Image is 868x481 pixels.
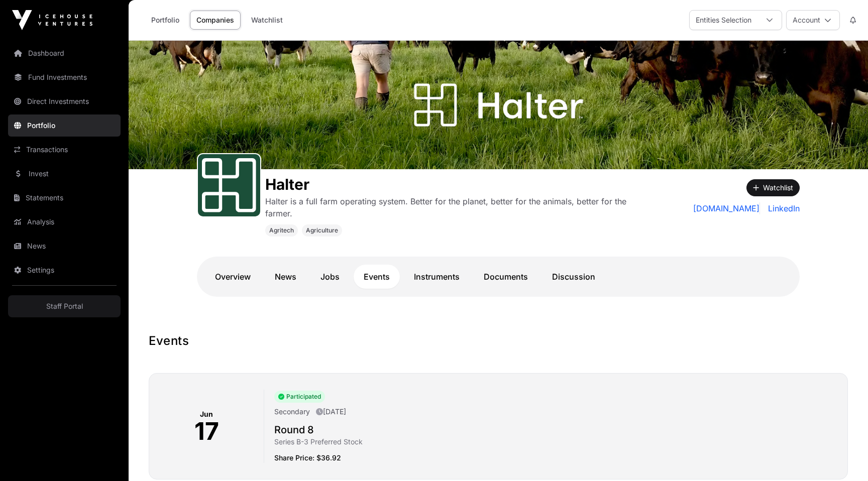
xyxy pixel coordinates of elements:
a: Portfolio [8,114,121,137]
a: Analysis [8,211,121,233]
button: Account [786,10,840,30]
a: Documents [474,265,538,289]
a: News [265,265,306,289]
p: [DATE] [316,407,346,417]
span: Agritech [269,226,294,234]
p: Secondary [274,407,310,417]
div: Entities Selection [690,11,757,30]
a: Events [354,265,400,289]
img: Icehouse Ventures Logo [12,10,92,30]
a: Fund Investments [8,66,121,88]
p: Series B-3 Preferred Stock [274,437,839,447]
img: Halter [129,41,868,169]
a: Staff Portal [8,295,121,317]
a: Portfolio [145,11,186,30]
iframe: Chat Widget [818,433,868,481]
p: Share Price: $36.92 [274,453,839,463]
button: Watchlist [746,179,800,196]
h1: Halter [265,175,649,193]
a: LinkedIn [764,202,800,214]
a: Companies [190,11,241,30]
a: Settings [8,259,121,281]
a: Discussion [542,265,605,289]
p: Jun [200,409,213,419]
a: Dashboard [8,42,121,64]
h1: Events [149,333,848,349]
a: [DOMAIN_NAME] [693,202,760,214]
a: Watchlist [245,11,289,30]
a: Transactions [8,139,121,161]
a: Instruments [404,265,470,289]
h2: Round 8 [274,423,839,437]
img: Halter-Favicon.svg [202,158,256,212]
a: News [8,235,121,257]
a: Invest [8,163,121,185]
p: 17 [194,419,219,443]
a: Statements [8,187,121,209]
nav: Tabs [205,265,792,289]
a: Overview [205,265,261,289]
span: Participated [274,391,325,403]
a: Direct Investments [8,90,121,112]
p: Halter is a full farm operating system. Better for the planet, better for the animals, better for... [265,195,649,219]
a: Jobs [310,265,350,289]
span: Agriculture [306,226,338,234]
